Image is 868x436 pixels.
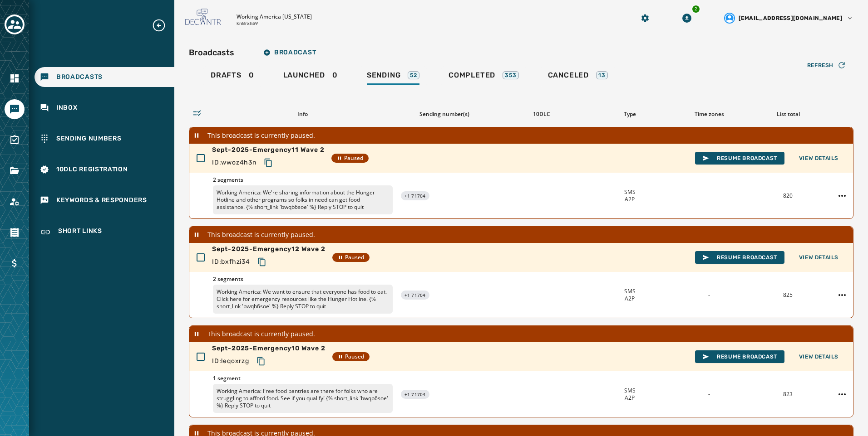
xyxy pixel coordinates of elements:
span: 1 segment [213,375,393,382]
span: SMS [624,387,636,394]
span: ID: wwoz4h3n [212,158,256,167]
span: Paused [338,254,364,261]
span: Sending Numbers [56,134,122,143]
a: Navigate to Files [5,161,25,181]
div: 52 [408,71,419,79]
span: Drafts [211,71,242,80]
span: Resume Broadcast [702,155,777,162]
button: Broadcast [256,44,323,62]
div: Sending number(s) [399,111,489,118]
p: Working America: We're sharing information about the Hunger Hotline and other programs so folks i... [213,185,393,214]
a: Navigate to Orders [5,223,25,242]
button: Sept-2025-Emergency11 Wave 2 action menu [835,189,849,203]
a: Navigate to Account [5,192,25,212]
span: 2 segments [213,176,393,184]
span: View Details [799,353,838,360]
div: 0 [283,71,338,85]
div: 10DLC [497,111,587,118]
p: Working America [US_STATE] [237,13,312,20]
span: A2P [625,295,635,302]
span: Paused [338,353,364,360]
div: 823 [752,391,824,398]
span: Refresh [807,62,833,69]
a: Navigate to Short Links [35,221,174,243]
p: Working America: We want to ensure that everyone has food to eat. Click here for emergency resour... [213,285,393,314]
span: ID: bxfhzi34 [212,257,250,266]
a: Navigate to Broadcasts [35,67,174,87]
span: Short Links [58,227,102,237]
span: SMS [624,288,636,295]
span: [EMAIL_ADDRESS][DOMAIN_NAME] [739,15,843,22]
div: Time zones [673,111,745,118]
span: Broadcast [263,49,316,56]
div: +1 71704 [401,191,429,200]
button: Copy text to clipboard [253,353,269,369]
div: This broadcast is currently paused. [189,326,853,342]
span: Resume Broadcast [702,254,777,261]
div: 13 [596,71,608,79]
span: Sept-2025-Emergency11 Wave 2 [212,145,324,155]
a: Sending52 [360,66,427,87]
a: Navigate to Sending Numbers [35,129,174,149]
span: Sept-2025-Emergency12 Wave 2 [212,245,325,254]
button: Copy text to clipboard [260,155,276,171]
div: This broadcast is currently paused. [189,127,853,144]
button: Toggle account select drawer [5,15,25,34]
a: Navigate to Billing [5,253,25,273]
a: Drafts0 [203,66,261,87]
span: Canceled [548,71,589,80]
div: This broadcast is currently paused. [189,227,853,243]
a: Navigate to Messaging [5,99,25,119]
button: View Details [792,251,846,264]
span: Inbox [56,103,78,112]
button: User settings [720,9,857,27]
button: View Details [792,350,846,363]
span: Sept-2025-Emergency10 Wave 2 [212,344,325,353]
a: Navigate to 10DLC Registration [35,160,174,179]
a: Canceled13 [541,66,615,87]
a: Navigate to Home [5,68,25,88]
div: +1 71704 [401,291,429,300]
button: Copy text to clipboard [254,254,270,270]
div: 2 [691,5,700,14]
span: Completed [449,71,495,80]
div: 825 [752,291,824,299]
div: 820 [752,192,824,199]
span: 2 segments [213,276,393,283]
span: Broadcasts [56,73,103,82]
div: List total [752,111,824,118]
span: SMS [624,189,636,196]
button: Expand sub nav menu [152,18,173,33]
div: Type [594,111,666,118]
div: Info [212,111,392,118]
div: - [673,192,745,199]
div: 0 [211,71,254,85]
span: A2P [625,394,635,402]
a: Navigate to Keywords & Responders [35,190,174,210]
div: 353 [503,71,518,79]
a: Launched0 [276,66,345,87]
button: Manage global settings [637,10,653,26]
span: View Details [799,254,838,261]
span: Paused [337,155,363,162]
span: A2P [625,196,635,203]
button: Sept-2025-Emergency12 Wave 2 action menu [835,288,849,302]
button: View Details [792,152,846,165]
p: kn8rxh59 [237,20,258,27]
button: Sept-2025-Emergency10 Wave 2 action menu [835,387,849,402]
button: Resume Broadcast [695,152,784,165]
div: +1 71704 [401,390,429,399]
a: Navigate to Surveys [5,130,25,150]
span: 10DLC Registration [56,165,128,174]
button: Resume Broadcast [695,350,784,363]
a: Completed353 [441,66,526,87]
span: ID: leqoxrzg [212,357,249,366]
button: Refresh [800,58,853,73]
span: Launched [283,71,325,80]
span: Resume Broadcast [702,353,777,360]
button: Download Menu [679,10,695,26]
a: Navigate to Inbox [35,98,174,118]
span: View Details [799,155,838,162]
div: - [673,291,745,299]
div: - [673,391,745,398]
